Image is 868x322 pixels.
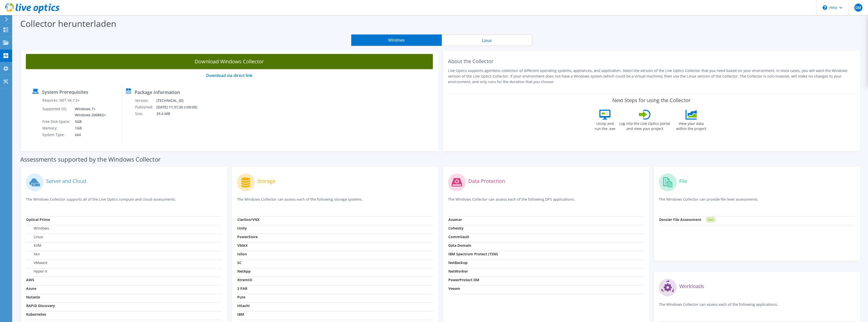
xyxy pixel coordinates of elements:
[26,303,55,308] strong: RAPID Discovery
[135,104,156,110] td: Published:
[42,131,71,138] td: System Type:
[237,303,250,308] strong: Hitachi
[135,90,180,95] label: Package Information
[448,234,469,239] strong: CommVault
[257,179,275,184] label: Storage
[659,217,701,222] strong: Dossier File Assessment
[708,218,713,221] tspan: NEW!
[679,179,687,184] label: File
[26,197,222,207] p: The Windows Collector supports all of the Live Optics compute and cloud assessments.
[448,277,479,282] strong: PowerProtect DM
[619,120,670,131] label: Log into the Live Optics portal and view your project
[20,157,161,162] label: Assessments supported by the Windows Collector
[448,269,468,274] strong: NetWorker
[659,302,855,312] p: The Windows Collector can assess each of the following applications.
[71,131,107,138] td: x64
[26,269,47,274] label: Hyper-V
[237,243,248,248] strong: VMAX
[237,217,260,222] strong: Clariion/VNX
[448,243,471,248] strong: Data Domain
[237,312,244,317] strong: IBM
[679,284,704,289] label: Workloads
[237,197,433,207] p: The Windows Collector can assess each of the following storage systems.
[156,110,204,117] td: 29.4 MB
[26,243,41,248] label: KVM
[448,252,498,256] strong: IBM Spectrum Protect (TSM)
[156,104,204,110] td: [DATE] 11:31:26 (+00:00)
[448,260,468,265] strong: NetBackup
[659,197,855,207] p: The Windows Collector can provide file level assessments.
[26,217,50,222] strong: Optical Prime
[448,226,464,231] strong: Cohesity
[71,106,107,118] td: Windows 7+ Windows 2008R2+
[448,58,855,64] h2: About the Collector
[237,277,252,282] strong: XtremIO
[42,125,71,131] td: Memory:
[237,252,247,256] strong: Isilon
[612,97,691,103] label: Next Steps for using the Collector
[26,277,34,282] strong: AWS
[71,125,107,131] td: 1GB
[71,118,107,125] td: 5GB
[42,106,71,118] td: Supported OS:
[448,286,460,291] strong: Veeam
[237,269,251,274] strong: NetApp
[26,312,46,317] strong: Kubernetes
[46,179,86,184] label: Server and Cloud
[26,260,47,265] label: VMware
[854,4,862,12] span: SM
[673,120,709,131] label: View your data within the project
[448,197,644,207] p: The Windows Collector can assess each of the following DPS applications.
[237,260,242,265] strong: SC
[26,54,433,69] a: Download Windows Collector
[135,97,156,104] td: Version:
[26,234,43,239] label: Linux
[26,252,40,257] label: Xen
[42,89,88,94] label: System Prerequisites
[237,295,245,299] strong: Pure
[823,5,827,10] svg: \n
[42,98,80,103] label: Requires .NET V4.7.2+
[156,97,204,104] td: [TECHNICAL_ID]
[42,118,71,125] td: Free Disk Space:
[448,217,462,222] strong: Avamar
[206,73,252,78] a: Download via direct link
[448,68,855,85] p: Live Optics supports agentless collection of different operating systems, appliances, and applica...
[351,34,442,46] button: Windows
[237,234,258,239] strong: PowerStore
[26,226,49,231] label: Windows
[593,120,617,131] label: Unzip and run the .exe
[26,286,36,291] strong: Azure
[468,179,505,184] label: Data Protection
[135,110,156,117] td: Size:
[26,295,40,299] strong: Nutanix
[20,18,116,29] label: Collector herunterladen
[237,286,247,291] strong: 3 PAR
[442,34,532,46] button: Linux
[237,226,247,231] strong: Unity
